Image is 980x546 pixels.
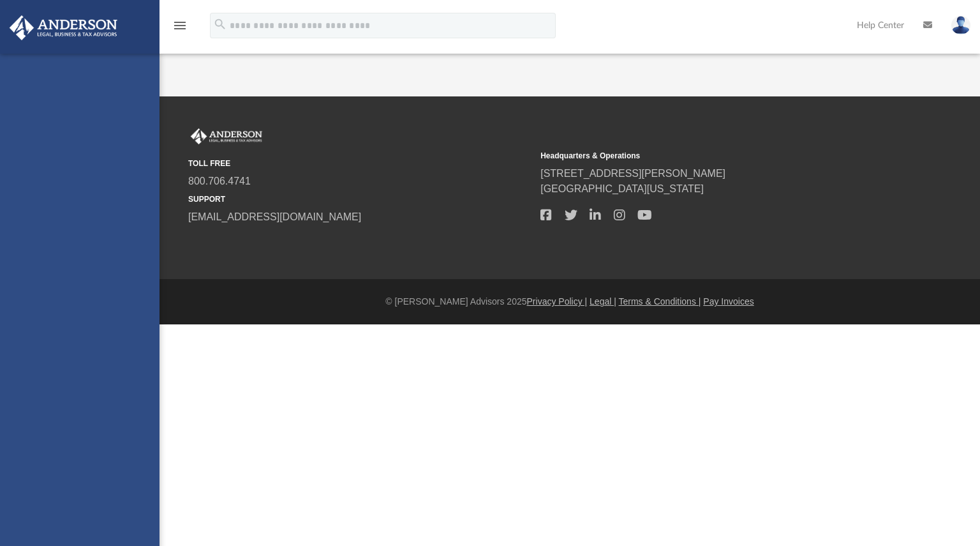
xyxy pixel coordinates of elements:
img: User Pic [951,16,970,34]
a: menu [172,24,188,33]
img: Anderson Advisors Platinum Portal [188,128,265,145]
small: TOLL FREE [188,158,531,169]
a: [STREET_ADDRESS][PERSON_NAME] [540,168,725,179]
a: Privacy Policy | [527,296,588,307]
i: menu [172,18,188,33]
a: Pay Invoices [703,296,754,307]
i: search [213,17,227,31]
a: [GEOGRAPHIC_DATA][US_STATE] [540,183,704,194]
a: 800.706.4741 [188,176,251,186]
a: [EMAIL_ADDRESS][DOMAIN_NAME] [188,211,361,222]
a: Terms & Conditions | [619,296,701,307]
small: SUPPORT [188,193,531,205]
img: Anderson Advisors Platinum Portal [6,15,121,40]
a: Legal | [590,296,616,307]
small: Headquarters & Operations [540,150,884,162]
div: © [PERSON_NAME] Advisors 2025 [160,295,980,308]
